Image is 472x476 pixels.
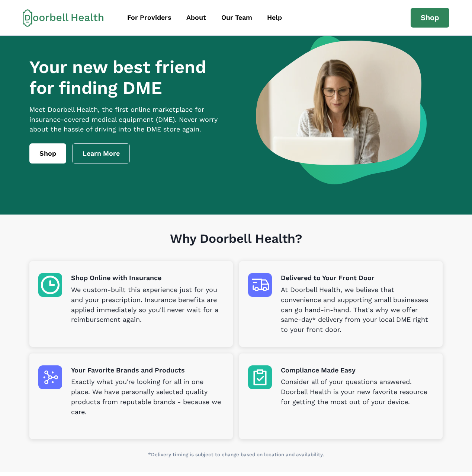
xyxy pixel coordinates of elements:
a: About [180,9,213,26]
p: Delivered to Your Front Door [281,273,434,283]
img: Shop Online with Insurance icon [38,273,62,297]
p: At Doorbell Health, we believe that convenience and supporting small businesses can go hand-in-ha... [281,285,434,335]
h1: Why Doorbell Health? [29,231,443,261]
p: Shop Online with Insurance [71,273,224,283]
img: Your Favorite Brands and Products icon [38,365,62,389]
a: Shop [411,8,449,28]
div: Our Team [221,13,252,23]
img: Delivered to Your Front Door icon [248,273,272,297]
img: Compliance Made Easy icon [248,365,272,389]
a: Shop [29,143,66,164]
a: Our Team [215,9,259,26]
div: For Providers [127,13,171,23]
p: Consider all of your questions answered. Doorbell Health is your new favorite resource for gettin... [281,377,434,407]
img: a woman looking at a computer [256,36,427,184]
p: Compliance Made Easy [281,365,434,375]
div: About [186,13,206,23]
p: We custom-built this experience just for you and your prescription. Insurance benefits are applie... [71,285,224,325]
h1: Your new best friend for finding DME [29,57,232,99]
a: Help [260,9,289,26]
a: Learn More [72,143,130,164]
p: Your Favorite Brands and Products [71,365,224,375]
p: *Delivery timing is subject to change based on location and availability. [29,451,443,458]
p: Exactly what you're looking for all in one place. We have personally selected quality products fr... [71,377,224,417]
p: Meet Doorbell Health, the first online marketplace for insurance-covered medical equipment (DME).... [29,105,232,135]
div: Help [267,13,282,23]
a: For Providers [121,9,178,26]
